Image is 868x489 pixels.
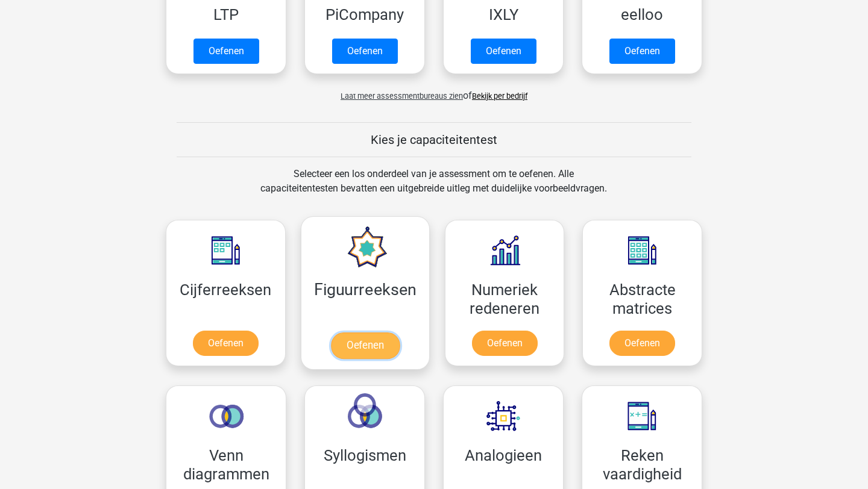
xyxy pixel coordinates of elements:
span: Laat meer assessmentbureaus zien [341,92,463,101]
a: Oefenen [193,331,259,356]
a: Oefenen [332,39,398,64]
a: Oefenen [472,331,538,356]
a: Bekijk per bedrijf [472,92,527,101]
a: Oefenen [609,331,675,356]
a: Oefenen [609,39,675,64]
a: Oefenen [193,39,259,64]
h5: Kies je capaciteitentest [177,132,691,147]
a: Oefenen [471,39,536,64]
a: Oefenen [330,332,399,359]
div: Selecteer een los onderdeel van je assessment om te oefenen. Alle capaciteitentesten bevatten een... [249,167,618,210]
div: of [157,79,711,103]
